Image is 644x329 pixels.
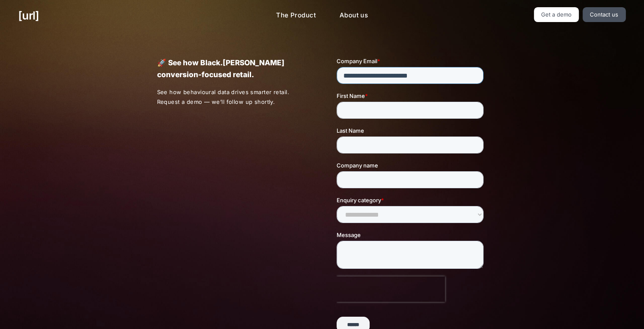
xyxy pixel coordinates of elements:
p: 🚀 See how Black.[PERSON_NAME] conversion-focused retail. [157,57,307,81]
a: About us [333,7,375,24]
p: See how behavioural data drives smarter retail. Request a demo — we’ll follow up shortly. [157,87,307,107]
a: [URL] [18,7,39,24]
a: The Product [269,7,323,24]
a: Get a demo [534,7,579,22]
a: Contact us [583,7,626,22]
